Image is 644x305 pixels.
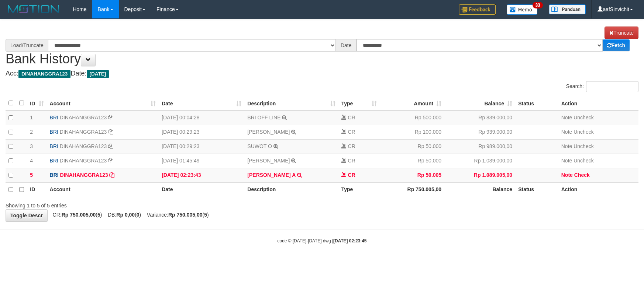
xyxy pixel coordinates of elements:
[6,199,263,209] div: Showing 1 to 5 of 5 entries
[50,129,58,135] span: BRI
[6,4,62,15] img: MOTION_logo.png
[159,111,244,125] td: [DATE] 00:04:28
[108,129,113,135] a: Copy DINAHANGGRA123 to clipboard
[159,125,244,139] td: [DATE] 00:29:23
[87,70,109,78] span: [DATE]
[18,70,70,78] span: DINAHANGGRA123
[247,129,290,135] a: [PERSON_NAME]
[338,182,380,197] th: Type
[30,158,33,164] span: 4
[574,115,593,120] a: Uncheck
[247,143,272,149] a: SUWOT O
[168,212,203,218] strong: Rp 750.005,00
[444,96,515,111] th: Balance: activate to sort column ascending
[62,212,96,218] strong: Rp 750.005,00
[586,81,638,92] input: Search:
[49,212,209,218] span: CR: ( ) DB: ( ) Variance: ( )
[348,129,355,135] span: CR
[333,238,366,243] strong: [DATE] 02:23:45
[108,143,113,149] a: Copy DINAHANGGRA123 to clipboard
[247,115,280,120] a: BRI OFF LINE
[108,115,113,120] a: Copy DINAHANGGRA123 to clipboard
[6,39,48,52] div: Load/Truncate
[30,115,33,120] span: 1
[558,182,638,197] th: Action
[137,212,140,218] strong: 0
[574,158,593,164] a: Uncheck
[380,125,444,139] td: Rp 100.000
[50,158,58,164] span: BRI
[6,27,638,66] h1: Bank History
[574,172,590,178] a: Check
[348,143,355,149] span: CR
[159,96,244,111] th: Date: activate to sort column ascending
[558,96,638,111] th: Action
[27,96,47,111] th: ID: activate to sort column ascending
[116,212,135,218] strong: Rp 0,00
[515,182,558,197] th: Status
[338,96,380,111] th: Type: activate to sort column ascending
[444,154,515,168] td: Rp 1.039.000,00
[444,168,515,182] td: Rp 1.089.005,00
[278,238,367,243] small: code © [DATE]-[DATE] dwg |
[6,70,638,77] h4: Acc: Date:
[444,125,515,139] td: Rp 939.000,00
[348,115,355,120] span: CR
[444,182,515,197] th: Balance
[50,172,59,178] span: BRI
[348,172,355,178] span: CR
[47,182,159,197] th: Account
[336,39,357,52] div: Date
[561,172,573,178] a: Note
[60,172,108,178] a: DINAHANGGRA123
[574,129,593,135] a: Uncheck
[603,39,630,51] a: Fetch
[108,158,113,164] a: Copy DINAHANGGRA123 to clipboard
[60,115,107,120] a: DINAHANGGRA123
[60,143,107,149] a: DINAHANGGRA123
[6,209,48,222] a: Toggle Descr
[109,172,114,178] a: Copy DINAHANGGRA123 to clipboard
[515,96,558,111] th: Status
[459,4,496,15] img: Feedback.jpg
[380,96,444,111] th: Amount: activate to sort column ascending
[159,182,244,197] th: Date
[407,186,442,192] strong: Rp 750.005,00
[507,4,538,15] img: Button%20Memo.svg
[380,139,444,154] td: Rp 50.000
[247,158,290,164] a: [PERSON_NAME]
[30,129,33,135] span: 2
[60,129,107,135] a: DINAHANGGRA123
[159,168,244,182] td: [DATE] 02:23:43
[561,158,572,164] a: Note
[50,115,58,120] span: BRI
[533,2,543,8] span: 33
[159,154,244,168] td: [DATE] 01:45:49
[60,158,107,164] a: DINAHANGGRA123
[380,154,444,168] td: Rp 50.000
[204,212,207,218] strong: 5
[50,143,58,149] span: BRI
[549,4,586,14] img: panduan.png
[561,115,572,120] a: Note
[30,143,33,149] span: 3
[47,96,159,111] th: Account: activate to sort column ascending
[605,27,638,39] a: Truncate
[97,212,100,218] strong: 5
[566,81,638,92] label: Search:
[380,168,444,182] td: Rp 50.005
[574,143,593,149] a: Uncheck
[444,139,515,154] td: Rp 989.000,00
[247,172,295,178] a: [PERSON_NAME] A
[444,111,515,125] td: Rp 839.000,00
[30,172,33,178] span: 5
[27,182,47,197] th: ID
[244,182,338,197] th: Description
[380,111,444,125] td: Rp 500.000
[561,143,572,149] a: Note
[244,96,338,111] th: Description: activate to sort column ascending
[159,139,244,154] td: [DATE] 00:29:23
[561,129,572,135] a: Note
[348,158,355,164] span: CR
